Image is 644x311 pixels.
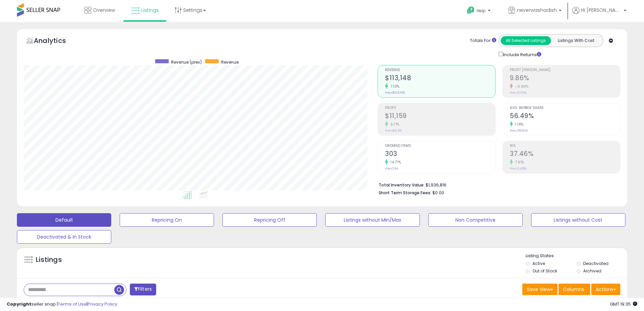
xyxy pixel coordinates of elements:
[385,144,495,148] span: Ordered Items
[88,301,117,307] a: Privacy Policy
[531,213,625,227] button: Listings without Cost
[610,301,637,307] span: 2025-08-12 19:35 GMT
[388,84,400,89] small: 7.10%
[532,268,557,274] label: Out of Stock
[428,213,523,227] button: Non Competitive
[34,36,79,47] h5: Analytics
[526,253,627,259] p: Listing States:
[432,190,444,196] span: $0.00
[385,112,495,121] h2: $11,159
[510,106,620,110] span: Avg. Buybox Share
[388,122,400,127] small: 6.17%
[171,59,202,65] span: Revenue (prev)
[141,7,159,14] span: Listings
[325,213,420,227] button: Listings without Min/Max
[461,1,497,22] a: Help
[385,150,495,159] h2: 303
[513,84,528,89] small: -0.90%
[467,6,475,15] i: Get Help
[385,91,405,95] small: Prev: $105,651
[7,301,31,307] strong: Copyright
[58,301,87,307] a: Terms of Use
[501,36,551,45] button: All Selected Listings
[510,74,620,83] h2: 9.86%
[379,190,431,196] b: Short Term Storage Fees:
[221,59,239,65] span: Revenue
[385,74,495,83] h2: $113,148
[583,268,601,274] label: Archived
[222,213,317,227] button: Repricing Off
[7,301,117,308] div: seller snap | |
[572,7,626,22] a: Hi [PERSON_NAME]
[379,180,615,188] li: $1,936,816
[591,284,620,295] button: Actions
[93,7,115,14] span: Overview
[581,7,622,14] span: Hi [PERSON_NAME]
[532,261,545,266] label: Active
[385,68,495,72] span: Revenue
[477,8,486,14] span: Help
[522,284,557,295] button: Save View
[470,38,496,44] div: Totals For
[494,50,549,58] div: Include Returns
[517,7,557,14] span: neverwashadish
[385,129,402,133] small: Prev: $10,511
[551,36,601,45] button: Listings With Cost
[510,112,620,121] h2: 56.49%
[513,160,524,165] small: 7.61%
[510,144,620,148] span: ROI
[563,286,584,293] span: Columns
[385,166,398,171] small: Prev: 264
[510,166,527,171] small: Prev: 34.81%
[558,284,590,295] button: Columns
[130,284,156,295] button: Filters
[17,230,111,244] button: Deactivated & In Stock
[510,91,527,95] small: Prev: 9.95%
[510,150,620,159] h2: 37.46%
[379,182,425,188] b: Total Inventory Value:
[513,122,524,127] small: 1.18%
[510,68,620,72] span: Profit [PERSON_NAME]
[388,160,401,165] small: 14.77%
[120,213,214,227] button: Repricing On
[36,255,62,265] h5: Listings
[583,261,609,266] label: Deactivated
[510,129,528,133] small: Prev: 55.83%
[385,106,495,110] span: Profit
[17,213,111,227] button: Default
